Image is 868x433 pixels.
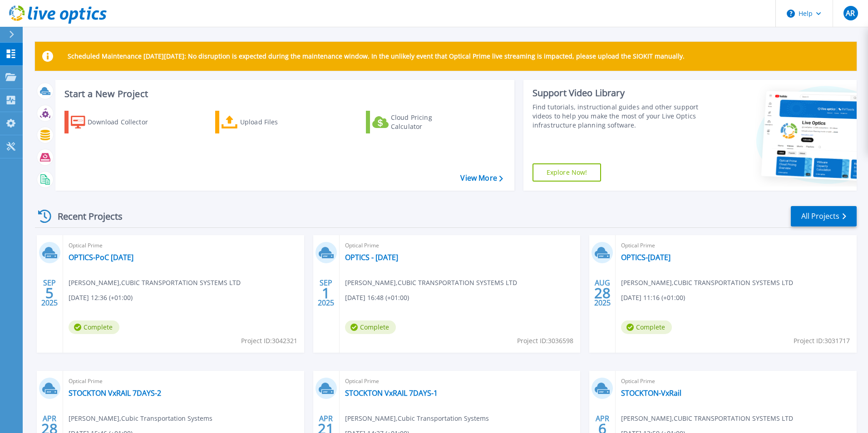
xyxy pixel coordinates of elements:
[41,276,58,310] div: SEP 2025
[621,389,681,398] a: STOCKTON-VxRail
[345,253,398,262] a: OPTICS - [DATE]
[215,111,316,133] a: Upload Files
[345,293,409,303] span: [DATE] 16:48 (+01:00)
[533,103,702,130] div: Find tutorials, instructional guides and other support videos to help you make the most of your L...
[621,241,851,251] span: Optical Prime
[41,425,58,433] span: 28
[241,336,297,346] span: Project ID: 3042321
[621,278,793,288] span: [PERSON_NAME] , CUBIC TRANSPORTATION SYSTEMS LTD
[69,389,161,398] a: STOCKTON VxRAIL 7DAYS-2
[621,413,793,423] span: [PERSON_NAME] , CUBIC TRANSPORTATION SYSTEMS LTD
[460,174,503,182] a: View More
[794,336,850,346] span: Project ID: 3031717
[621,293,685,303] span: [DATE] 11:16 (+01:00)
[64,89,503,99] h3: Start a New Project
[69,241,299,251] span: Optical Prime
[345,389,438,398] a: STOCKTON VxRAIL 7DAYS-1
[345,376,575,386] span: Optical Prime
[594,276,611,310] div: AUG 2025
[69,413,212,423] span: [PERSON_NAME] , Cubic Transportation Systems
[533,163,602,182] a: Explore Now!
[533,87,702,99] div: Support Video Library
[322,289,330,297] span: 1
[594,289,611,297] span: 28
[69,376,299,386] span: Optical Prime
[69,320,119,334] span: Complete
[517,336,573,346] span: Project ID: 3036598
[791,206,857,226] a: All Projects
[35,205,135,227] div: Recent Projects
[345,278,517,288] span: [PERSON_NAME] , CUBIC TRANSPORTATION SYSTEMS LTD
[69,253,133,262] a: OPTICS-PoC [DATE]
[621,376,851,386] span: Optical Prime
[621,320,672,334] span: Complete
[345,241,575,251] span: Optical Prime
[69,278,241,288] span: [PERSON_NAME] , CUBIC TRANSPORTATION SYSTEMS LTD
[598,425,607,433] span: 6
[317,276,335,310] div: SEP 2025
[69,293,133,303] span: [DATE] 12:36 (+01:00)
[64,111,166,133] a: Download Collector
[345,320,396,334] span: Complete
[68,53,685,60] p: Scheduled Maintenance [DATE][DATE]: No disruption is expected during the maintenance window. In t...
[391,113,464,131] div: Cloud Pricing Calculator
[240,113,313,131] div: Upload Files
[621,253,671,262] a: OPTICS-[DATE]
[846,10,855,17] span: AR
[88,113,160,131] div: Download Collector
[318,425,334,433] span: 21
[366,111,467,133] a: Cloud Pricing Calculator
[45,289,54,297] span: 5
[345,413,489,423] span: [PERSON_NAME] , Cubic Transportation Systems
